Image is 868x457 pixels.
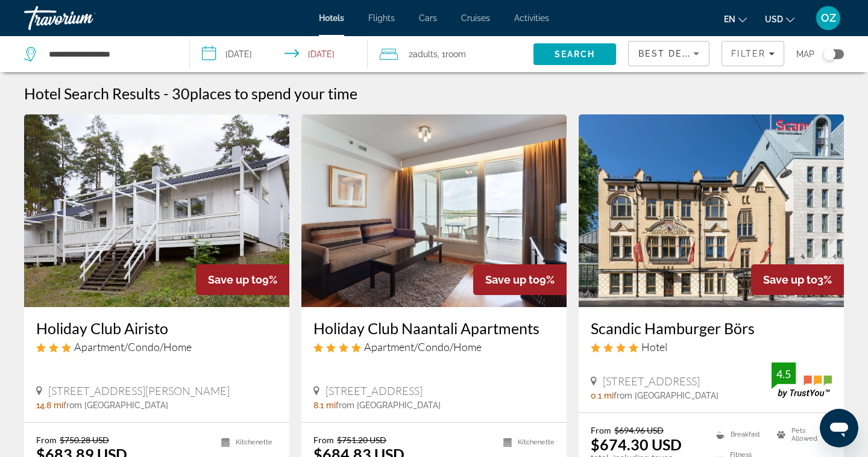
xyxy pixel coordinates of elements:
button: Change language [724,10,747,28]
mat-select: Sort by [638,46,699,61]
span: Apartment/Condo/Home [74,340,192,353]
button: Select check in and out date [190,36,368,72]
li: Kitchenette [497,435,555,450]
button: Change currency [765,10,794,28]
span: Apartment/Condo/Home [364,340,482,353]
a: Cruises [461,13,490,23]
span: Room [445,49,466,59]
span: From [591,425,611,435]
span: , 1 [438,46,466,63]
a: Scandic Hamburger Börs [591,319,832,337]
li: Kitchenette [215,435,277,450]
img: Holiday Club Naantali Apartments [301,114,567,307]
del: $751.20 USD [337,435,386,445]
span: [STREET_ADDRESS][PERSON_NAME] [48,384,230,397]
span: Search [555,49,596,59]
img: TrustYou guest rating badge [772,362,832,398]
span: from [GEOGRAPHIC_DATA] [63,400,168,410]
button: Filters [722,41,784,66]
span: Hotel [641,340,667,353]
span: [STREET_ADDRESS] [325,384,423,397]
span: Map [796,46,814,63]
span: - [163,84,169,102]
div: 9% [473,264,567,295]
div: 4 star Apartment [313,340,555,353]
span: Save up to [763,273,817,286]
del: $694.96 USD [614,425,664,435]
span: from [GEOGRAPHIC_DATA] [336,400,441,410]
a: Hotels [319,13,344,23]
a: Cars [419,13,437,23]
span: Save up to [208,273,262,286]
span: en [724,14,735,24]
div: 4.5 [772,367,796,381]
input: Search hotel destination [48,45,171,63]
a: Activities [514,13,549,23]
button: Search [533,43,616,65]
span: [STREET_ADDRESS] [603,375,700,388]
span: Filter [731,49,766,58]
span: Adults [413,49,438,59]
span: From [36,435,57,445]
del: $750.28 USD [60,435,109,445]
span: 14.8 mi [36,400,63,410]
div: 9% [196,264,289,295]
a: Travorium [24,2,145,34]
a: Holiday Club Naantali Apartments [313,319,555,337]
div: 4 star Hotel [591,340,832,353]
img: Holiday Club Airisto [24,114,289,307]
span: from [GEOGRAPHIC_DATA] [614,391,719,400]
span: places to spend your time [190,84,357,102]
span: Save up to [485,273,539,286]
span: Best Deals [638,49,701,58]
button: Toggle map [814,49,844,60]
ins: $674.30 USD [591,435,682,453]
span: 8.1 mi [313,400,336,410]
iframe: Кнопка запуска окна обмена сообщениями [820,409,858,447]
span: 0.1 mi [591,391,614,400]
button: User Menu [813,5,844,31]
div: 3% [751,264,844,295]
span: USD [765,14,783,24]
img: Scandic Hamburger Börs [579,114,844,307]
span: 2 [409,46,438,63]
li: Pets Allowed [771,425,832,443]
span: From [313,435,334,445]
button: Travelers: 2 adults, 0 children [368,36,533,72]
a: Flights [368,13,395,23]
a: Holiday Club Airisto [36,319,277,337]
span: OZ [821,12,836,24]
li: Breakfast [710,425,771,443]
h1: Hotel Search Results [24,84,160,102]
h2: 30 [172,84,357,102]
div: 3 star Apartment [36,340,277,353]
